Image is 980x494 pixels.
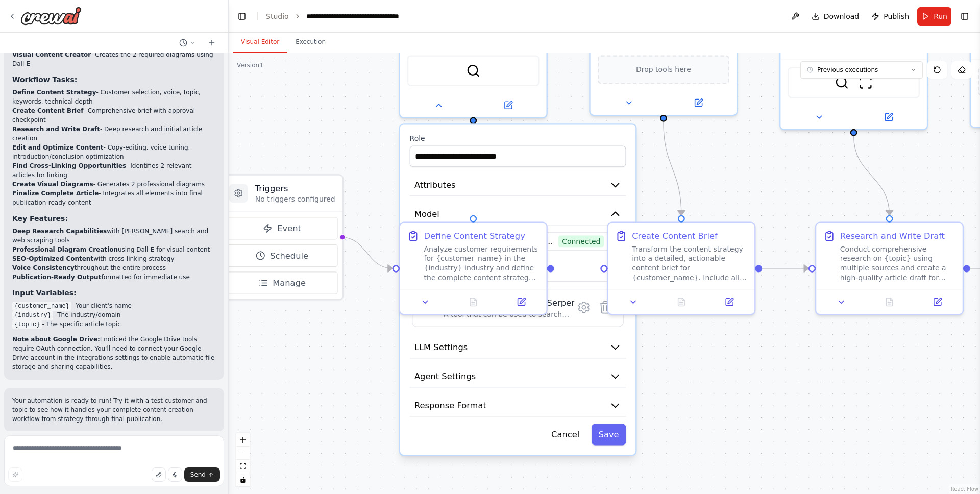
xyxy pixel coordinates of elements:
[12,126,100,133] strong: Research and Write Draft
[410,336,626,358] button: LLM Settings
[12,190,99,197] strong: Finalize Complete Article
[835,76,849,90] img: SerperDevTool
[220,174,344,300] div: TriggersNo triggers configuredEventScheduleManage
[184,467,220,482] button: Send
[236,447,250,460] button: zoom out
[884,11,909,21] span: Publish
[12,161,216,180] li: - Identifies 2 relevant articles for linking
[573,297,595,318] button: Configure tool
[558,235,604,247] span: Connected
[414,400,486,411] span: Response Format
[817,66,878,74] span: Previous executions
[632,244,747,283] div: Transform the content strategy into a detailed, actionable content brief for {customer_name}. Inc...
[12,227,216,245] li: with [PERSON_NAME] search and web scraping tools
[12,51,91,58] strong: Visual Content Creator
[840,230,945,242] div: Research and Write Draft
[840,244,955,283] div: Conduct comprehensive research on {topic} using multiple sources and create a high-quality articl...
[227,244,337,267] button: Schedule
[420,299,436,316] img: SerperDevTool
[934,11,947,21] span: Run
[917,295,958,309] button: Open in side panel
[656,295,707,309] button: No output available
[12,189,216,207] li: - Integrates all elements into final publication-ready content
[410,394,626,416] button: Response Format
[12,336,100,343] strong: Note about Google Drive:
[12,263,216,273] li: throughout the entire process
[237,61,263,69] div: Version 1
[414,179,456,191] span: Attributes
[20,7,82,25] img: Logo
[848,136,895,215] g: Edge from ec5131f4-5b7a-42c6-aa59-05dd8c7d240c to dcd49c54-485f-46fa-9e79-eb8082a80188
[227,217,337,239] button: Event
[466,64,480,78] img: SerperDevTool
[287,32,334,53] button: Execution
[12,274,101,281] strong: Publication-Ready Output
[12,289,77,297] strong: Input Variables:
[12,246,118,253] strong: Professional Diagram Creation
[190,471,206,479] span: Send
[12,107,83,114] strong: Create Content Brief
[236,433,250,486] div: React Flow controls
[867,7,913,26] button: Publish
[636,64,691,76] span: Drop tools here
[236,460,250,473] button: fit view
[12,88,216,106] li: - Customer selection, voice, topic, keywords, technical depth
[12,228,107,235] strong: Deep Research Capabilities
[951,486,978,492] a: React Flow attribution
[410,203,626,225] button: Model
[864,295,915,309] button: No output available
[152,467,166,482] button: Upload files
[12,335,216,372] p: I noticed the Google Drive tools require OAuth connection. You'll need to connect your Google Dri...
[12,396,216,424] p: Your automation is ready to run! Try it with a test customer and topic to see how it handles your...
[418,235,554,247] span: Internal OpenAI - gpt-4o (CrewAI Sponsored OpenAI Connection)
[12,254,216,263] li: with cross-linking strategy
[204,37,220,49] button: Start a new chat
[665,96,732,110] button: Open in side panel
[12,76,77,84] strong: Workflow Tasks:
[12,301,216,310] li: - Your client's name
[235,9,249,23] button: Hide left sidebar
[12,144,104,151] strong: Edit and Optimize Content
[12,273,216,282] li: formatted for immediate use
[12,180,216,189] li: - Generates 2 professional diagrams
[175,37,200,49] button: Switch to previous chat
[859,76,873,90] img: ScrapeWebsiteTool
[448,295,499,309] button: No output available
[410,365,626,387] button: Agent Settings
[255,194,335,204] p: No triggers configured
[270,250,308,261] span: Schedule
[227,271,337,294] button: Manage
[12,125,216,143] li: - Deep research and initial article creation
[12,310,216,319] li: - The industry/domain
[475,98,542,112] button: Open in side panel
[12,302,71,311] code: {customer_name}
[12,320,42,329] code: {topic}
[855,110,922,125] button: Open in side panel
[12,245,216,254] li: using Dall-E for visual content
[632,230,718,242] div: Create Content Brief
[657,122,687,215] g: Edge from 8aca6b52-7739-43d1-a267-b1cffd0f283e to 8173cdaa-db95-4b4c-a1ed-0750adb3e05a
[709,295,750,309] button: Open in side panel
[807,7,864,26] button: Download
[444,310,575,319] div: A tool that can be used to search the internet with a search_query. Supports different search typ...
[12,143,216,161] li: - Copy-editing, voice tuning, introduction/conclusion optimization
[12,311,53,320] code: {industry}
[414,341,468,353] span: LLM Settings
[414,370,476,382] span: Agent Settings
[12,50,216,68] li: - Creates the 2 required diagrams using Dall-E
[12,181,93,188] strong: Create Visual Diagrams
[410,174,626,196] button: Attributes
[592,424,626,446] button: Save
[12,89,96,96] strong: Define Content Strategy
[607,222,755,315] div: Create Content BriefTransform the content strategy into a detailed, actionable content brief for ...
[762,262,808,274] g: Edge from 8173cdaa-db95-4b4c-a1ed-0750adb3e05a to dcd49c54-485f-46fa-9e79-eb8082a80188
[595,297,616,318] button: Delete tool
[12,255,93,262] strong: SEO-Optimized Content
[800,61,923,79] button: Previous executions
[236,473,250,486] button: toggle interactivity
[266,12,289,20] a: Studio
[12,264,75,271] strong: Voice Consistency
[12,162,126,169] strong: Find Cross-Linking Opportunities
[236,433,250,447] button: zoom in
[399,222,548,315] div: Define Content StrategyAnalyze customer requirements for {customer_name} in the {industry} indust...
